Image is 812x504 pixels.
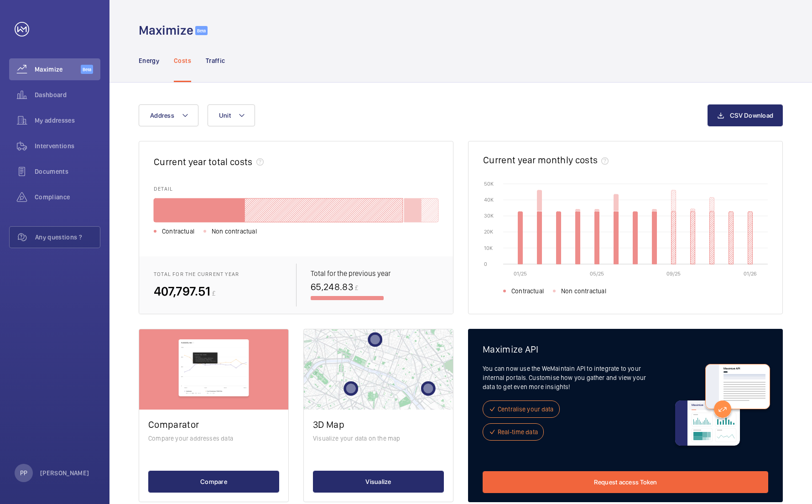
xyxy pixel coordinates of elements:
[483,471,768,493] button: Request access Token
[484,229,493,235] text: 20K
[139,22,193,39] h1: Maximize
[139,104,198,126] button: Address
[154,283,281,300] h5: 407,797.51
[483,364,654,391] p: You can now use the WeMaintain API to integrate to your internal portals. Customise how you gathe...
[313,434,444,443] p: Visualize your data on the map
[154,186,438,192] h4: DETAIL
[35,90,100,99] span: Dashboard
[154,186,438,236] wm-front-multi-stacked-single-bar-chart: Detail
[154,271,281,277] h4: Total for the current year
[484,260,487,267] text: 0
[35,65,81,74] span: Maximize
[174,56,191,65] p: Costs
[208,104,255,126] button: Unit
[40,468,89,478] p: [PERSON_NAME]
[20,468,27,478] p: PP
[139,56,159,65] p: Energy
[219,112,231,119] span: Unit
[206,56,225,65] p: Traffic
[162,227,194,236] span: Contractual
[744,270,757,277] text: 01/26
[148,434,279,443] p: Compare your addresses data
[35,116,100,125] span: My addresses
[590,270,604,277] text: 05/25
[313,471,444,493] button: Visualize
[498,427,538,436] span: Real-time data
[730,112,773,119] span: CSV Download
[498,405,554,414] span: Centralise your data
[154,156,253,167] h2: Current year total costs
[353,284,358,291] span: £
[666,270,681,277] text: 09/25
[195,26,208,35] span: Beta
[484,213,494,219] text: 30K
[673,364,772,449] img: maximize-api-card.svg
[35,141,100,151] span: Interventions
[484,180,494,187] text: 50K
[35,233,100,242] span: Any questions ?
[212,227,257,236] span: Non contractual
[35,167,100,176] span: Documents
[484,244,493,251] text: 10K
[150,112,174,119] span: Address
[148,471,279,493] button: Compare
[311,270,438,277] p: Total for the previous year
[483,343,768,355] h4: Maximize API
[561,286,606,296] span: Non contractual
[148,419,279,430] h2: Comparator
[210,290,215,297] span: £
[514,270,527,277] text: 01/25
[511,286,544,296] span: Contractual
[483,154,598,166] h2: Current year monthly costs
[484,197,494,203] text: 40K
[81,65,93,74] span: Beta
[708,104,783,126] button: CSV Download
[311,281,438,292] h6: 65,248.83
[313,419,444,430] h2: 3D Map
[35,192,100,202] span: Compliance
